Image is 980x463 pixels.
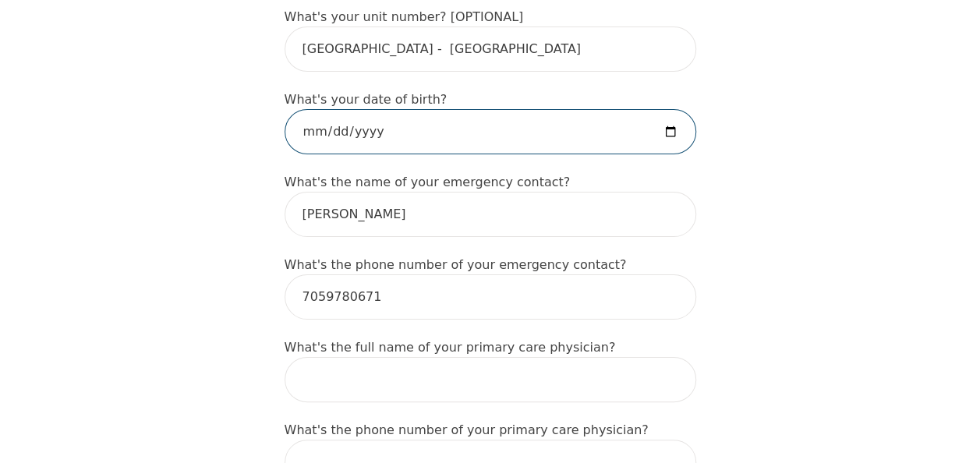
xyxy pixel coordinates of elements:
[285,109,696,154] input: Date of Birth
[285,9,524,24] label: What's your unit number? [OPTIONAL]
[285,257,627,272] label: What's the phone number of your emergency contact?
[285,422,649,437] label: What's the phone number of your primary care physician?
[285,92,448,107] label: What's your date of birth?
[285,340,616,355] label: What's the full name of your primary care physician?
[285,175,571,189] label: What's the name of your emergency contact?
